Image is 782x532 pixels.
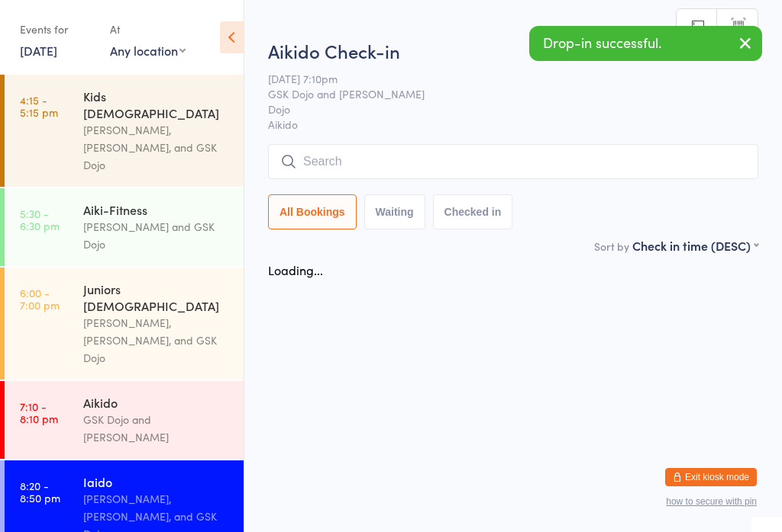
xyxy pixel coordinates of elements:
[268,86,735,101] span: GSK Dojo and [PERSON_NAME]
[632,237,758,254] div: Check in time (DESC)
[83,218,231,253] div: [PERSON_NAME] and GSK Dojo
[268,261,323,278] div: Loading...
[5,188,244,266] a: 5:30 -6:30 pmAiki-Fitness[PERSON_NAME] and GSK Dojo
[20,94,58,118] time: 4:15 - 5:15 pm
[666,496,757,507] button: how to secure with pin
[5,268,244,380] a: 6:00 -7:00 pmJuniors [DEMOGRAPHIC_DATA][PERSON_NAME], [PERSON_NAME], and GSK Dojo
[20,17,95,42] div: Events for
[83,411,231,446] div: GSK Dojo and [PERSON_NAME]
[268,101,735,117] span: Dojo
[83,280,231,314] div: Juniors [DEMOGRAPHIC_DATA]
[20,400,58,425] time: 7:10 - 8:10 pm
[5,75,244,187] a: 4:15 -5:15 pmKids [DEMOGRAPHIC_DATA][PERSON_NAME], [PERSON_NAME], and GSK Dojo
[268,38,758,63] h2: Aikido Check-in
[20,207,60,232] time: 5:30 - 6:30 pm
[83,394,231,411] div: Aikido
[20,42,57,59] a: [DATE]
[83,88,231,121] div: Kids [DEMOGRAPHIC_DATA]
[110,17,186,42] div: At
[83,314,231,367] div: [PERSON_NAME], [PERSON_NAME], and GSK Dojo
[665,468,757,486] button: Exit kiosk mode
[83,201,231,218] div: Aiki-Fitness
[268,144,758,179] input: Search
[20,287,60,311] time: 6:00 - 7:00 pm
[594,239,629,254] label: Sort by
[83,121,231,174] div: [PERSON_NAME], [PERSON_NAME], and GSK Dojo
[110,42,186,59] div: Any location
[5,381,244,459] a: 7:10 -8:10 pmAikidoGSK Dojo and [PERSON_NAME]
[268,71,735,86] span: [DATE] 7:10pm
[433,194,513,229] button: Checked in
[364,194,425,229] button: Waiting
[529,26,762,61] div: Drop-in successful.
[268,194,357,229] button: All Bookings
[83,473,231,490] div: Iaido
[20,479,60,504] time: 8:20 - 8:50 pm
[268,117,758,132] span: Aikido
